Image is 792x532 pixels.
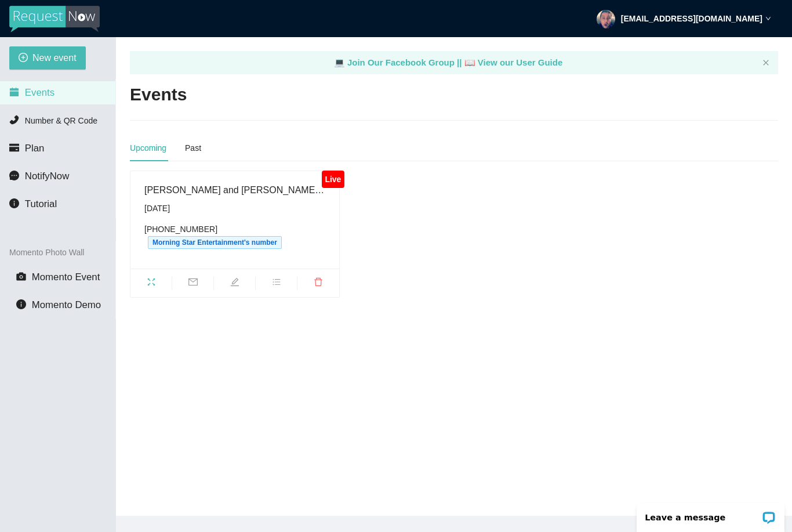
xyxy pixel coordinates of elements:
span: phone [9,115,19,125]
button: close [762,59,769,67]
a: laptop View our User Guide [464,57,563,67]
span: Number & QR Code [25,116,97,125]
div: [DATE] [144,202,325,215]
div: [PERSON_NAME] and [PERSON_NAME] Wedding [144,183,325,197]
span: mail [172,277,213,290]
span: credit-card [9,143,19,153]
div: Upcoming [130,142,166,154]
div: [PHONE_NUMBER] [144,223,325,249]
span: Plan [25,143,45,154]
span: delete [297,277,339,290]
span: camera [16,272,26,281]
span: laptop [464,57,475,67]
span: laptop [334,57,345,67]
div: Past [185,142,201,154]
iframe: LiveChat chat widget [629,495,792,532]
span: down [765,16,771,21]
span: message [9,171,19,180]
span: bars [256,277,297,290]
button: plus-circleNew event [9,46,86,70]
span: info-circle [16,299,26,309]
span: fullscreen [130,277,172,290]
span: New event [32,50,77,65]
img: a332a32cb14e38eb31be48e7c9f4ce3c [597,10,615,28]
span: Momento Demo [32,299,101,310]
span: Momento Event [32,272,100,283]
strong: [EMAIL_ADDRESS][DOMAIN_NAME] [621,14,762,23]
span: info-circle [9,198,19,208]
img: RequestNow [9,6,100,32]
span: Events [25,87,55,98]
h2: Events [130,83,187,107]
span: NotifyNow [25,171,69,182]
span: Morning Star Entertainment's number [148,236,282,249]
span: Tutorial [25,198,57,209]
span: plus-circle [19,53,28,64]
span: calendar [9,87,19,97]
a: laptop Join Our Facebook Group || [334,57,464,67]
div: Live [322,171,344,188]
span: edit [214,277,255,290]
span: close [762,59,769,66]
